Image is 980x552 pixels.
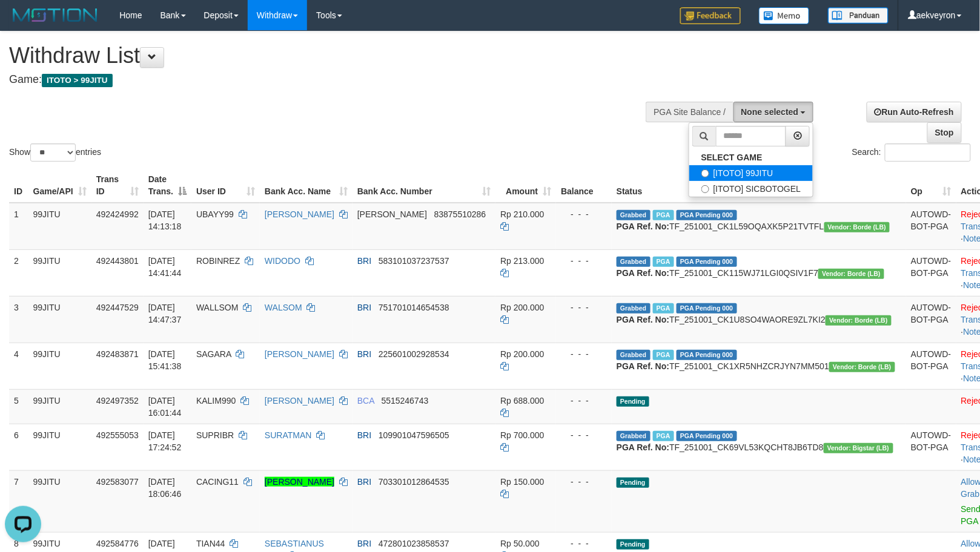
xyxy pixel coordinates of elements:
span: Pending [617,539,649,550]
span: WALLSOM [196,303,239,312]
span: [DATE] 18:06:46 [148,477,182,499]
label: [ITOTO] 99JITU [689,165,813,181]
span: BRI [357,539,371,548]
div: - - - [561,348,607,360]
span: PGA Pending [677,350,737,360]
span: BRI [357,477,371,487]
td: TF_251001_CK1L59OQAXK5P21TVTFL [612,203,906,250]
td: 5 [9,389,28,424]
span: Copy 225601002928534 to clipboard [379,349,449,359]
a: Run Auto-Refresh [867,102,962,122]
td: AUTOWD-BOT-PGA [906,249,956,296]
th: Status [612,168,906,203]
img: Button%20Memo.svg [759,7,810,24]
input: [ITOTO] 99JITU [701,169,709,177]
span: 492483871 [96,349,139,359]
th: Trans ID: activate to sort column ascending [91,168,144,203]
select: Showentries [30,143,76,162]
span: BRI [357,303,371,312]
th: Amount: activate to sort column ascending [495,168,556,203]
th: Date Trans.: activate to sort column descending [144,168,191,203]
span: Rp 150.000 [500,477,544,487]
span: Copy 109901047596505 to clipboard [379,430,449,440]
span: UBAYY99 [196,209,234,219]
td: AUTOWD-BOT-PGA [906,296,956,343]
span: Copy 751701014654538 to clipboard [379,303,449,312]
a: [PERSON_NAME] [265,477,334,487]
th: Op: activate to sort column ascending [906,168,956,203]
a: WALSOM [265,303,302,312]
td: 4 [9,343,28,389]
td: 99JITU [28,203,91,250]
td: 99JITU [28,343,91,389]
span: CACING11 [196,477,239,487]
b: SELECT GAME [701,153,763,162]
span: [DATE] 14:47:37 [148,303,182,324]
td: 2 [9,249,28,296]
label: Show entries [9,143,101,162]
div: - - - [561,476,607,488]
span: Rp 213.000 [500,256,544,266]
span: Marked by aekchevrolet [653,431,674,441]
span: PGA Pending [677,303,737,314]
span: Rp 700.000 [500,430,544,440]
span: Vendor URL: https://dashboard.q2checkout.com/secure [824,443,893,453]
span: 492447529 [96,303,139,312]
b: PGA Ref. No: [617,442,669,452]
input: Search: [885,143,971,162]
span: Grabbed [617,303,651,314]
span: PGA Pending [677,257,737,267]
span: Rp 200.000 [500,303,544,312]
h1: Withdraw List [9,44,641,68]
td: TF_251001_CK1XR5NHZCRJYN7MM501 [612,343,906,389]
img: panduan.png [828,7,889,24]
input: [ITOTO] SICBOTOGEL [701,185,709,193]
span: KALIM990 [196,396,236,406]
span: 492424992 [96,209,139,219]
label: [ITOTO] SICBOTOGEL [689,181,813,197]
span: Vendor URL: https://dashboard.q2checkout.com/secure [818,269,884,279]
span: 492497352 [96,396,139,406]
span: TIAN44 [196,539,225,548]
span: Grabbed [617,350,651,360]
button: None selected [733,102,814,122]
span: PGA Pending [677,431,737,441]
span: Copy 83875510286 to clipboard [434,209,486,219]
a: WIDODO [265,256,300,266]
span: BRI [357,349,371,359]
th: Bank Acc. Number: activate to sort column ascending [353,168,495,203]
b: PGA Ref. No: [617,222,669,231]
a: [PERSON_NAME] [265,349,334,359]
span: None selected [741,107,799,117]
div: - - - [561,429,607,441]
span: Grabbed [617,431,651,441]
span: Rp 210.000 [500,209,544,219]
span: Vendor URL: https://dashboard.q2checkout.com/secure [826,315,892,326]
span: [DATE] 15:41:38 [148,349,182,371]
span: Rp 200.000 [500,349,544,359]
div: PGA Site Balance / [646,102,733,122]
span: 492584776 [96,539,139,548]
span: Marked by aekjaguar [653,257,674,267]
a: [PERSON_NAME] [265,396,334,406]
span: [DATE] 16:01:44 [148,396,182,418]
td: 1 [9,203,28,250]
span: Grabbed [617,210,651,220]
td: 7 [9,470,28,532]
span: [PERSON_NAME] [357,209,427,219]
th: Bank Acc. Name: activate to sort column ascending [260,168,353,203]
td: TF_251001_CK69VL53KQCHT8JB6TD8 [612,424,906,470]
span: 492583077 [96,477,139,487]
span: BCA [357,396,374,406]
td: 99JITU [28,296,91,343]
div: - - - [561,208,607,220]
a: SELECT GAME [689,149,813,165]
td: 99JITU [28,424,91,470]
th: Balance [556,168,612,203]
span: Copy 703301012864535 to clipboard [379,477,449,487]
span: Copy 5515246743 to clipboard [382,396,429,406]
th: ID [9,168,28,203]
div: - - - [561,537,607,550]
span: Marked by aekjaguar [653,303,674,314]
span: [DATE] 17:24:52 [148,430,182,452]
